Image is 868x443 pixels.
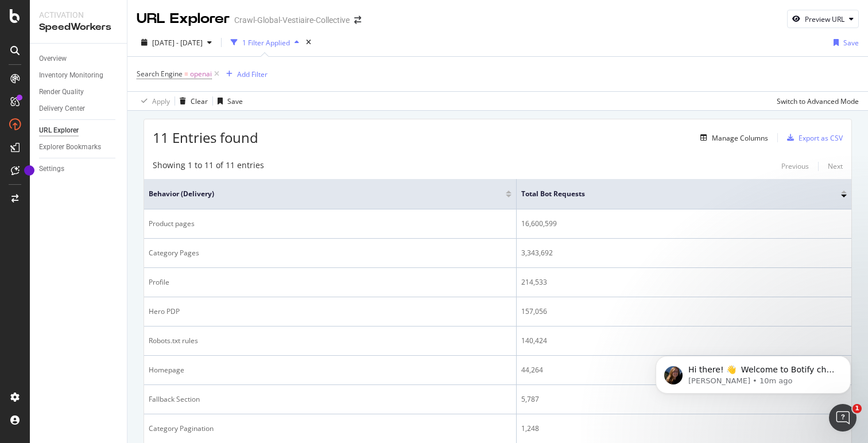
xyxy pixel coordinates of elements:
div: Apply [152,96,170,106]
div: Showing 1 to 11 of 11 entries [153,160,264,173]
div: 1 Filter Applied [242,38,290,48]
div: Explorer Bookmarks [39,141,101,153]
div: Activation [39,9,118,21]
button: Switch to Advanced Mode [772,92,859,110]
iframe: Intercom live chat [829,404,857,432]
a: Explorer Bookmarks [39,141,119,153]
div: 3,343,692 [521,248,847,258]
div: arrow-right-arrow-left [354,16,361,24]
div: Delivery Center [39,103,85,115]
button: Clear [175,92,208,110]
a: Settings [39,163,119,175]
div: 44,264 [521,365,847,375]
div: Crawl-Global-Vestiaire-Collective [234,14,350,26]
button: 1 Filter Applied [226,33,304,52]
div: Previous [781,161,809,171]
span: Search Engine [137,69,183,79]
div: Add Filter [237,69,268,79]
div: 140,424 [521,336,847,346]
div: Inventory Monitoring [39,69,103,81]
button: Save [829,33,859,52]
div: Preview URL [805,14,844,24]
div: Next [828,161,843,171]
button: [DATE] - [DATE] [137,33,216,52]
a: Render Quality [39,86,119,98]
button: Manage Columns [696,131,768,145]
button: Add Filter [222,67,268,81]
button: Save [213,92,243,110]
div: Tooltip anchor [24,165,34,176]
div: Category Pagination [149,423,511,434]
div: Switch to Advanced Mode [777,96,859,106]
div: Save [227,96,243,106]
button: Preview URL [787,10,859,28]
span: openai [190,66,212,82]
span: Behavior (Delivery) [149,189,489,199]
div: URL Explorer [137,9,230,29]
span: 1 [852,404,862,413]
button: Next [828,160,843,173]
a: Delivery Center [39,103,119,115]
span: 11 Entries found [153,128,258,147]
iframe: Intercom notifications message [638,332,868,412]
span: [DATE] - [DATE] [152,38,203,48]
div: Render Quality [39,86,84,98]
div: SpeedWorkers [39,21,118,34]
div: Robots.txt rules [149,336,511,346]
div: Homepage [149,365,511,375]
button: Export as CSV [782,129,843,147]
span: = [184,69,188,79]
div: URL Explorer [39,125,79,137]
div: 214,533 [521,277,847,287]
div: Category Pages [149,248,511,258]
div: Profile [149,277,511,287]
a: Inventory Monitoring [39,69,119,81]
div: 16,600,599 [521,219,847,229]
button: Apply [137,92,170,110]
a: Overview [39,53,119,65]
span: Total Bot Requests [521,189,824,199]
div: Product pages [149,219,511,229]
div: Save [843,38,859,48]
div: times [304,37,313,48]
div: 1,248 [521,423,847,434]
div: Clear [191,96,208,106]
div: Settings [39,163,64,175]
div: 157,056 [521,306,847,317]
a: URL Explorer [39,125,119,137]
div: Hero PDP [149,306,511,317]
button: Previous [781,160,809,173]
div: Manage Columns [712,133,768,143]
div: Fallback Section [149,394,511,405]
div: 5,787 [521,394,847,405]
div: Overview [39,53,67,65]
div: Export as CSV [799,133,843,143]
